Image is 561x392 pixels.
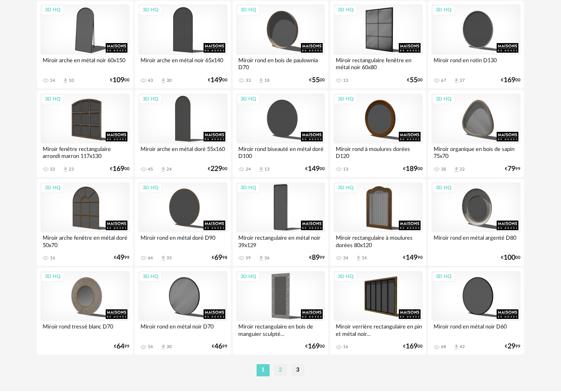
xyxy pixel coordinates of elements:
[432,5,455,16] div: 3D HQ
[114,344,130,349] div: € 99
[212,255,227,261] div: € 98
[135,268,231,355] a: 3D HQ Miroir rond en métal noir D70 54 Download icon 30 €4699
[148,78,153,83] div: 43
[139,94,162,105] div: 3D HQ
[110,166,130,172] div: € 00
[258,166,264,173] span: Download icon
[428,268,524,355] a: 3D HQ Miroir rond en métal noir D60 68 Download icon 42 €2999
[334,183,357,194] div: 3D HQ
[138,232,227,250] div: Miroir rond en métal doré D90
[403,255,423,261] div: € 90
[236,321,325,338] div: Miroir rectangulaire en bois de manguier sculpté...
[167,167,172,172] div: 24
[312,255,320,261] span: 89
[428,1,524,88] a: 3D HQ Miroir rond en rotin D130 67 Download icon 37 €16900
[406,344,417,349] span: 169
[406,166,417,172] span: 189
[148,255,153,261] div: 64
[236,144,325,161] div: Miroir rond biseauté en métal doré D100
[403,166,423,172] div: € 00
[69,167,74,172] div: 23
[135,1,231,88] a: 3D HQ Miroir arche en métal noir 65x140 43 Download icon 30 €14900
[50,255,55,261] div: 16
[237,94,260,105] div: 3D HQ
[214,255,222,261] span: 69
[264,78,270,83] div: 18
[460,167,465,172] div: 22
[139,271,162,282] div: 3D HQ
[453,77,460,84] span: Download icon
[113,166,124,172] span: 169
[138,55,227,72] div: Miroir arche en métal noir 65x140
[167,255,172,261] div: 33
[441,78,446,83] div: 67
[236,232,325,250] div: Miroir rectangulaire en métal noir 39x129
[431,144,521,161] div: Miroir organique en bois de sapin 75x70
[258,255,264,261] span: Download icon
[441,344,446,349] div: 68
[148,344,153,349] div: 54
[208,77,227,83] div: € 00
[428,179,524,266] a: 3D HQ Miroir rond en métal argenté D80 €10000
[355,255,362,261] span: Download icon
[50,78,55,83] div: 14
[428,90,524,177] a: 3D HQ Miroir organique en bois de sapin 75x70 38 Download icon 22 €7999
[37,268,133,355] a: 3D HQ Miroir rond tressé blanc D70 €6499
[334,232,423,250] div: Miroir rectangulaire à moulures dorées 80x120
[334,321,423,338] div: Miroir verrière rectangulaire en pin et métal noir...
[330,179,426,266] a: 3D HQ Miroir rectangulaire à moulures dorées 80x120 34 Download icon 14 €14990
[113,77,124,83] span: 109
[258,77,264,84] span: Download icon
[330,268,426,355] a: 3D HQ Miroir verrière rectangulaire en pin et métal noir... 16 €16900
[441,167,446,172] div: 38
[37,90,133,177] a: 3D HQ Miroir fenêtre rectangulaire arrondi marron 117x130 32 Download icon 23 €16900
[139,5,162,16] div: 3D HQ
[37,1,133,88] a: 3D HQ Miroir arche en métal noir 60x150 14 Download icon 10 €10900
[257,364,270,376] li: 1
[40,55,130,72] div: Miroir arche en métal noir 60x150
[160,255,167,261] span: Download icon
[233,1,329,88] a: 3D HQ Miroir rond en bois de paulownia D70 33 Download icon 18 €5500
[343,167,348,172] div: 13
[41,271,64,282] div: 3D HQ
[236,55,325,72] div: Miroir rond en bois de paulownia D70
[305,344,325,349] div: € 00
[334,144,423,161] div: Miroir rond à moulures dorées D120
[237,183,260,194] div: 3D HQ
[403,344,423,349] div: € 00
[62,166,69,173] span: Download icon
[138,144,227,161] div: Miroir arche en métal doré 55x160
[431,55,521,72] div: Miroir rond en rotin D130
[505,166,521,172] div: € 99
[167,344,172,349] div: 30
[41,94,64,105] div: 3D HQ
[505,344,521,349] div: € 99
[508,344,515,349] span: 29
[210,77,222,83] span: 149
[312,77,320,83] span: 55
[453,166,460,173] span: Download icon
[264,255,270,261] div: 36
[410,77,417,83] span: 55
[334,271,357,282] div: 3D HQ
[343,255,348,261] div: 34
[330,1,426,88] a: 3D HQ Miroir rectangulaire fenêtre en métal noir 60x80 13 €5500
[343,344,348,349] div: 16
[233,179,329,266] a: 3D HQ Miroir rectangulaire en métal noir 39x129 59 Download icon 36 €8999
[501,77,521,83] div: € 00
[334,55,423,72] div: Miroir rectangulaire fenêtre en métal noir 60x80
[233,90,329,177] a: 3D HQ Miroir rond biseauté en métal doré D100 24 Download icon 13 €14900
[334,94,357,105] div: 3D HQ
[160,77,167,84] span: Download icon
[214,344,222,349] span: 46
[50,167,55,172] div: 32
[508,166,515,172] span: 79
[504,77,515,83] span: 169
[309,255,325,261] div: € 99
[246,255,251,261] div: 59
[62,77,69,84] span: Download icon
[460,78,465,83] div: 37
[501,255,521,261] div: € 00
[237,271,260,282] div: 3D HQ
[246,167,251,172] div: 24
